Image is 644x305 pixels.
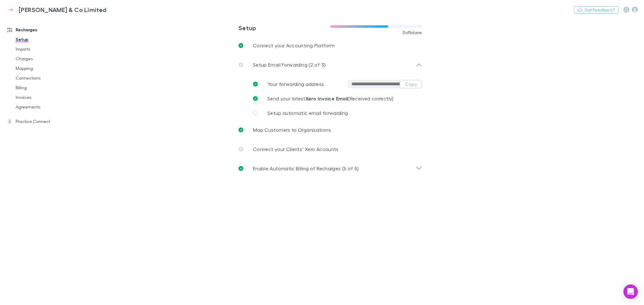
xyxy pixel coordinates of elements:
a: Setup [10,35,83,44]
p: Connect your Accounting Platform [253,42,335,49]
span: 3 of 5 done [402,30,422,35]
span: Setup automatic email forwarding [268,110,348,116]
button: Copy [400,80,422,88]
a: Recharges [1,25,83,35]
img: Epplett & Co Limited's Logo [6,6,16,13]
a: Map Customers to Organisations [234,120,427,140]
h3: [PERSON_NAME] & Co Limited [19,6,107,13]
a: Connect your Clients’ Xero Accounts [234,140,427,159]
a: [PERSON_NAME] & Co Limited [2,2,110,17]
span: Your forwarding address [268,81,324,87]
a: Agreements [10,102,83,112]
a: Practice Connect [1,117,83,126]
a: Imports [10,44,83,54]
a: Setup automatic email forwarding [248,106,422,120]
span: Send your latest (Received correctly) [268,96,394,101]
div: Open Intercom Messenger [623,285,638,299]
a: Send your latestXero Invoice Email(Received correctly) [248,91,422,106]
div: Setup Email Forwarding (2 of 3) [234,55,427,74]
a: Connections [10,73,83,83]
a: Mapping [10,64,83,73]
a: Charges [10,54,83,64]
p: Enable Automatic Billing of Recharges (5 of 5) [253,165,359,172]
a: Invoices [10,93,83,102]
h3: Setup [239,24,330,31]
p: Connect your Clients’ Xero Accounts [253,146,339,153]
button: Got Feedback? [574,6,619,14]
strong: Xero Invoice Email [306,96,348,102]
p: Map Customers to Organisations [253,126,331,134]
a: Billing [10,83,83,93]
a: Connect your Accounting Platform [234,36,427,55]
p: Setup Email Forwarding (2 of 3) [253,61,325,68]
div: Enable Automatic Billing of Recharges (5 of 5) [234,159,427,178]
